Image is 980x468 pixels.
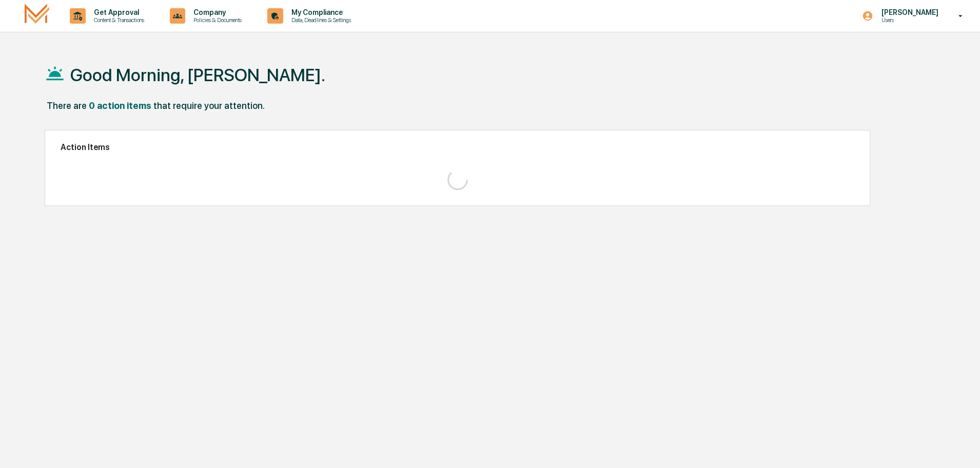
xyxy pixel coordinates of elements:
[185,16,247,24] p: Policies & Documents
[153,100,265,111] div: that require your attention.
[873,8,944,16] p: [PERSON_NAME]
[283,16,356,24] p: Data, Deadlines & Settings
[89,100,151,111] div: 0 action items
[47,100,87,111] div: There are
[86,16,149,24] p: Content & Transactions
[25,4,49,28] img: logo
[61,142,854,152] h2: Action Items
[86,8,149,16] p: Get Approval
[70,65,325,85] h1: Good Morning, [PERSON_NAME].
[185,8,247,16] p: Company
[283,8,356,16] p: My Compliance
[873,16,944,24] p: Users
